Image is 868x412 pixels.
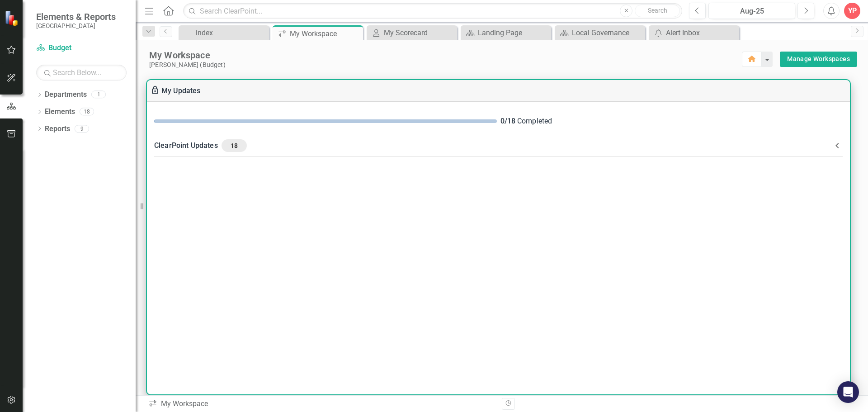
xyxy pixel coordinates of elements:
[712,6,792,17] div: Aug-25
[147,134,850,157] div: ClearPoint Updates18
[45,90,87,100] a: Departments
[45,107,75,117] a: Elements
[780,52,857,67] button: Manage Workspaces
[500,116,515,127] div: 0 / 18
[91,91,106,99] div: 1
[5,10,20,26] img: ClearPoint Strategy
[478,27,549,38] div: Landing Page
[36,11,116,22] span: Elements & Reports
[557,27,643,38] a: Local Governance
[149,61,742,69] div: [PERSON_NAME] (Budget)
[36,22,116,29] small: [GEOGRAPHIC_DATA]
[666,27,737,38] div: Alert Inbox
[787,53,850,65] a: Manage Workspaces
[149,49,742,61] div: My Workspace
[36,65,127,81] input: Search Below...
[651,27,737,38] a: Alert Inbox
[36,43,127,53] a: Budget
[80,108,94,116] div: 18
[161,86,201,95] a: My Updates
[572,27,643,38] div: Local Governance
[290,28,361,39] div: My Workspace
[708,3,795,19] button: Aug-25
[183,3,682,19] input: Search ClearPoint...
[384,27,455,38] div: My Scorecard
[648,7,667,14] span: Search
[635,5,680,17] button: Search
[837,381,859,403] div: Open Intercom Messenger
[151,85,161,96] div: To enable drag & drop and resizing, please duplicate this workspace from “Manage Workspaces”
[225,142,243,150] span: 18
[844,3,860,19] button: YP
[154,139,832,152] div: ClearPoint Updates
[75,125,89,133] div: 9
[369,27,455,38] a: My Scorecard
[463,27,549,38] a: Landing Page
[148,399,495,409] div: My Workspace
[780,52,857,67] div: split button
[196,27,267,38] div: index
[45,124,70,134] a: Reports
[181,27,267,38] a: index
[500,116,843,127] div: Completed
